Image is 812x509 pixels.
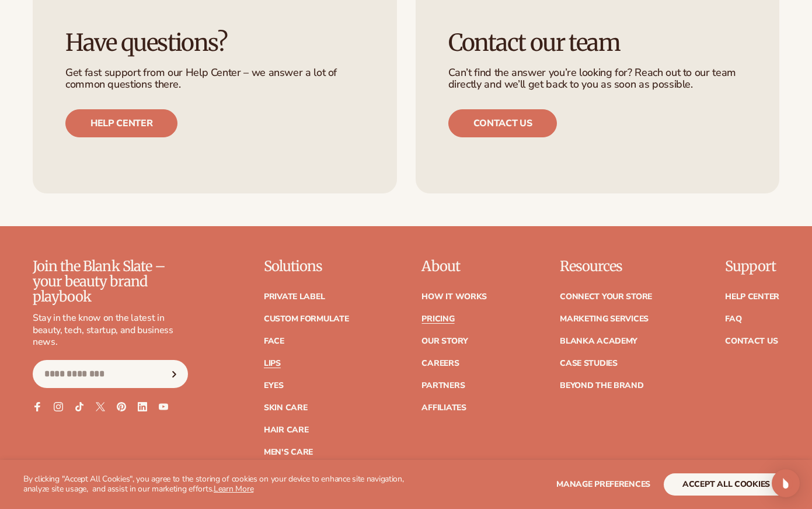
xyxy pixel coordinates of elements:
a: Contact Us [725,337,778,345]
a: Connect your store [560,293,652,301]
a: FAQ [725,315,741,323]
a: Affiliates [421,404,466,412]
a: Blanka Academy [560,337,637,345]
p: Join the Blank Slate – your beauty brand playbook [33,259,188,305]
a: Help Center [725,293,779,301]
a: Careers [421,359,459,368]
a: Beyond the brand [560,382,644,390]
a: Eyes [264,382,284,390]
p: Stay in the know on the latest in beauty, tech, startup, and business news. [33,312,188,348]
a: Our Story [421,337,468,345]
p: Get fast support from our Help Center – we answer a lot of common questions there. [65,67,364,91]
a: Lips [264,359,281,368]
a: Marketing services [560,315,649,323]
a: Learn More [214,483,253,494]
button: Manage preferences [556,473,650,496]
a: Pricing [421,315,454,323]
div: Open Intercom Messenger [772,469,800,497]
span: Manage preferences [556,479,650,490]
a: Skin Care [264,404,307,412]
button: Subscribe [162,360,187,388]
p: Resources [560,259,652,274]
h3: Have questions? [65,30,364,56]
a: Case Studies [560,359,618,368]
a: Men's Care [264,448,313,456]
a: Face [264,337,284,345]
p: About [421,259,487,274]
a: How It Works [421,293,487,301]
a: Partners [421,382,465,390]
p: Can’t find the answer you’re looking for? Reach out to our team directly and we’ll get back to yo... [448,67,747,91]
a: Contact us [448,109,557,137]
a: Private label [264,293,325,301]
p: Support [725,259,779,274]
p: Solutions [264,259,349,274]
a: Hair Care [264,426,308,434]
button: accept all cookies [664,473,789,496]
h3: Contact our team [448,30,747,56]
a: Custom formulate [264,315,349,323]
a: Help center [65,109,177,137]
p: By clicking "Accept All Cookies", you agree to the storing of cookies on your device to enhance s... [23,475,412,494]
